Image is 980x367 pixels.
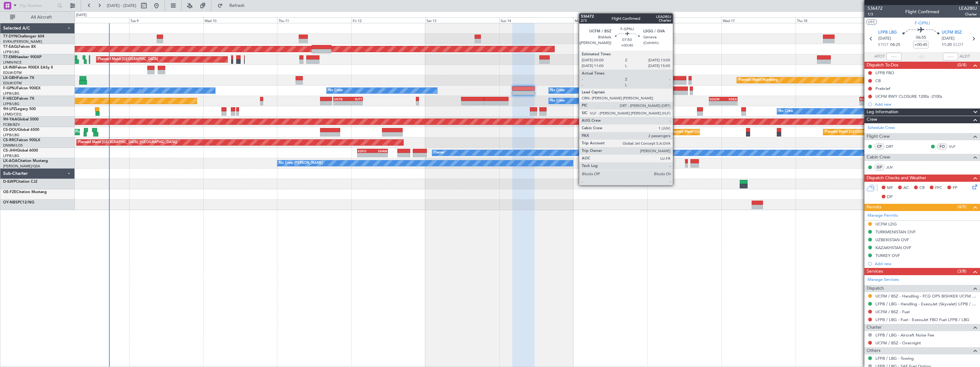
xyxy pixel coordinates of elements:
[277,17,351,23] div: Thu 11
[3,164,40,169] a: [PERSON_NAME]/QSA
[867,268,883,275] span: Services
[3,97,34,101] a: F-HECDFalcon 7X
[860,101,874,105] div: -
[874,164,885,171] div: ISP
[874,143,885,150] div: CP
[867,204,881,211] span: Permits
[3,97,17,101] span: F-HECD
[3,55,41,59] a: T7-EMIHawker 900XP
[76,13,87,18] div: [DATE]
[875,86,890,91] div: Prebrief
[3,128,18,132] span: CS-DOU
[886,144,900,149] a: DRT
[3,180,37,184] a: D-ILWPCitation CJ2
[550,86,565,95] div: No Crew
[3,91,19,96] a: LFPB/LBG
[949,144,963,149] a: VLF
[3,66,53,70] a: LX-INBFalcon 900EX EASy II
[868,5,883,12] span: 536472
[3,76,34,80] a: LX-GBHFalcon 7X
[671,127,770,137] div: Planned Maint [GEOGRAPHIC_DATA] ([GEOGRAPHIC_DATA])
[3,128,39,132] a: CS-DOUGlobal 6500
[875,293,977,299] a: UCFM / BSZ - Handling - FCG OPS BISHKEK UCFM / BSZ
[875,102,977,107] div: Add new
[875,332,934,338] a: LFPB / LBG - Aircraft Noise Fee
[16,15,66,19] span: All Aircraft
[723,97,737,101] div: KSEA
[3,76,17,80] span: LX-GBH
[875,78,881,83] div: CB
[875,317,969,322] a: LFPB / LBG - Fuel - ExecuJet FBO Fuel LFPB / LBG
[3,70,22,75] a: EDLW/DTM
[875,253,900,258] div: TURKEY OVF
[373,149,387,153] div: EHAM
[3,102,19,106] a: LFPB/LBG
[574,17,648,23] div: Mon 15
[348,101,362,105] div: -
[3,86,41,90] a: F-GPNJFalcon 900EX
[868,213,898,219] a: Manage Permits
[499,17,574,23] div: Sun 14
[224,3,250,8] span: Refresh
[905,8,939,15] div: Flight Confirmed
[3,45,19,49] span: T7-EAGL
[3,138,17,142] span: CS-RRC
[867,154,890,161] span: Cabin Crew
[203,17,277,23] div: Wed 10
[348,97,362,101] div: RJTT
[878,42,889,48] span: ETOT
[935,185,942,191] span: FFC
[3,201,34,204] a: OY-NBSPC12/NG
[875,340,921,346] a: UCFM / BSZ - Overnight
[3,143,23,148] a: DNMM/LOS
[867,108,898,116] span: Leg Information
[7,12,68,22] button: All Aircraft
[875,229,916,235] div: TURKMENISTAN OVF
[867,285,884,292] span: Dispatch
[738,75,778,85] div: Planned Maint Nurnberg
[3,138,40,142] a: CS-RRCFalcon 900LX
[3,112,21,117] a: LFMD/CEQ
[887,194,893,200] span: DP
[875,261,977,266] div: Add new
[867,133,890,140] span: Flight Crew
[721,17,796,23] div: Wed 17
[957,268,966,275] span: (3/8)
[960,53,970,60] span: ALDT
[19,1,55,10] input: Trip Number
[779,107,793,116] div: No Crew
[3,118,17,121] span: 9H-YAA
[875,221,897,227] div: UCFM LDG
[3,86,17,90] span: F-GPNJ
[953,185,957,191] span: FP
[890,42,900,48] span: 04:25
[358,149,373,153] div: KSFO
[3,107,16,111] span: 9H-LPZ
[107,3,136,8] span: [DATE] - [DATE]
[959,12,977,17] span: Charter
[887,185,893,191] span: MF
[3,122,20,127] a: FCBB/BZV
[868,125,895,131] a: Schedule Crew
[358,153,373,157] div: -
[3,159,48,163] a: LX-AOACitation Mustang
[875,245,911,250] div: KAZAKHSTAN OVF
[3,81,22,86] a: EDLW/DTM
[3,118,39,121] a: 9H-YAAGlobal 5000
[3,35,17,38] span: T7-DYN
[886,53,901,60] input: --:--
[98,55,158,64] div: Planned Maint [GEOGRAPHIC_DATA]
[868,277,899,283] a: Manage Services
[874,53,885,60] span: ATOT
[334,97,348,101] div: UGTB
[3,149,17,153] span: CS-JHH
[3,153,19,158] a: LFPB/LBG
[867,175,926,182] span: Dispatch Checks and Weather
[215,1,252,11] button: Refresh
[937,143,947,150] div: FO
[3,133,19,137] a: LFPB/LBG
[942,42,952,48] span: 11:20
[710,97,723,101] div: EGGW
[867,324,882,331] span: Charter
[878,36,891,42] span: [DATE]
